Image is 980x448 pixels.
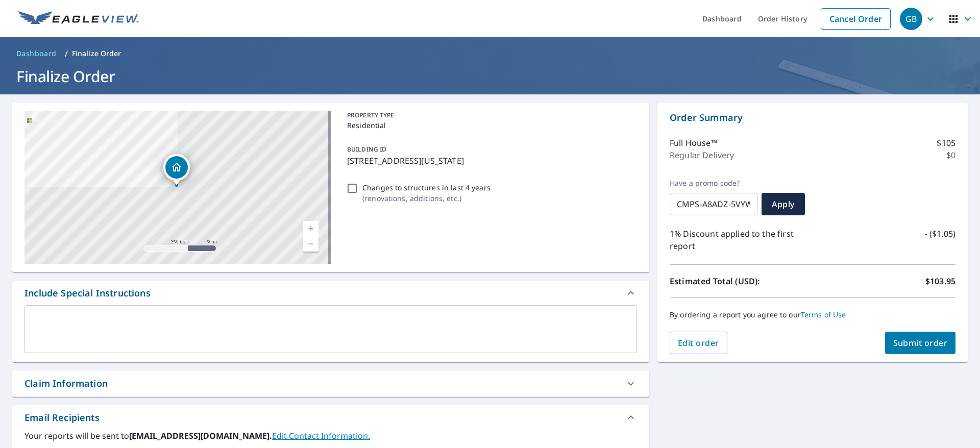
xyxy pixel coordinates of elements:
[24,411,100,425] div: Email Recipients
[12,45,61,62] a: Dashboard
[12,370,649,396] div: Claim Information
[303,236,318,252] a: Current Level 17, Zoom Out
[24,286,151,300] div: Include Special Instructions
[12,45,968,62] nav: breadcrumb
[821,8,891,30] a: Cancel Order
[347,120,633,131] p: Residential
[678,337,719,349] span: Edit order
[670,310,955,319] p: By ordering a report you agree to our
[770,198,797,210] span: Apply
[801,310,846,319] a: Terms of Use
[347,155,633,167] p: [STREET_ADDRESS][US_STATE]
[347,145,386,154] p: BUILDING ID
[900,8,922,30] div: GB
[670,149,734,161] p: Regular Delivery
[362,182,491,193] p: Changes to structures in last 4 years
[893,337,948,349] span: Submit order
[303,221,318,236] a: Current Level 17, Zoom In
[946,149,955,161] p: $0
[937,137,955,149] p: $105
[670,275,813,287] p: Estimated Total (USD):
[362,193,491,204] p: ( renovations, additions, etc. )
[65,47,68,60] li: /
[670,111,955,125] p: Order Summary
[72,48,121,59] p: Finalize Order
[762,193,805,215] button: Apply
[24,377,108,390] div: Claim Information
[24,430,637,442] label: Your reports will be sent to
[16,48,57,59] span: Dashboard
[18,11,139,27] img: EV Logo
[163,154,190,186] div: Dropped pin, building 1, Residential property, 516 E 86th St New York, NY 10028
[670,332,727,354] button: Edit order
[925,275,955,287] p: $103.95
[885,332,956,354] button: Submit order
[129,430,272,441] b: [EMAIL_ADDRESS][DOMAIN_NAME].
[670,137,717,149] p: Full House™
[12,66,968,87] h1: Finalize Order
[925,228,955,252] p: - ($1.05)
[670,179,757,188] label: Have a promo code?
[347,111,633,120] p: PROPERTY TYPE
[12,405,649,430] div: Email Recipients
[670,228,813,252] p: 1% Discount applied to the first report
[272,430,370,441] a: EditContactInfo
[12,281,649,305] div: Include Special Instructions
